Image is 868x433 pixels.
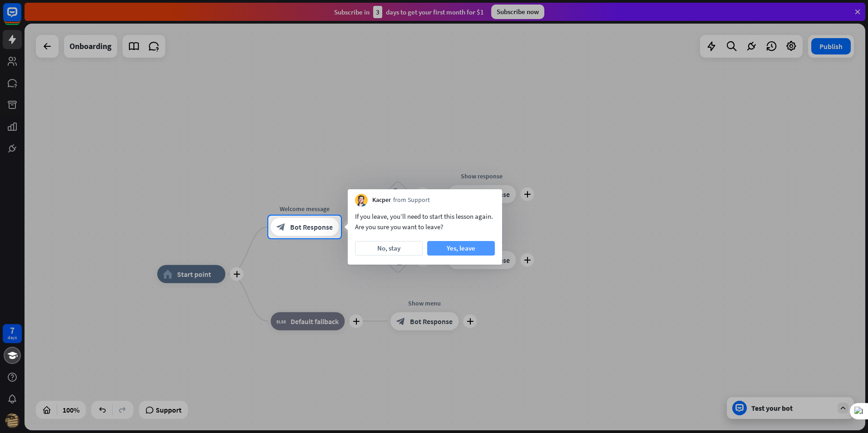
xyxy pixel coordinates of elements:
span: Kacper [372,196,391,205]
i: block_bot_response [276,222,286,231]
button: Yes, leave [427,241,495,256]
span: Bot Response [290,222,333,231]
button: No, stay [355,241,423,256]
button: Open LiveChat chat widget [7,4,35,31]
span: from Support [393,196,430,205]
div: If you leave, you’ll need to start this lesson again. Are you sure you want to leave? [355,211,495,232]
